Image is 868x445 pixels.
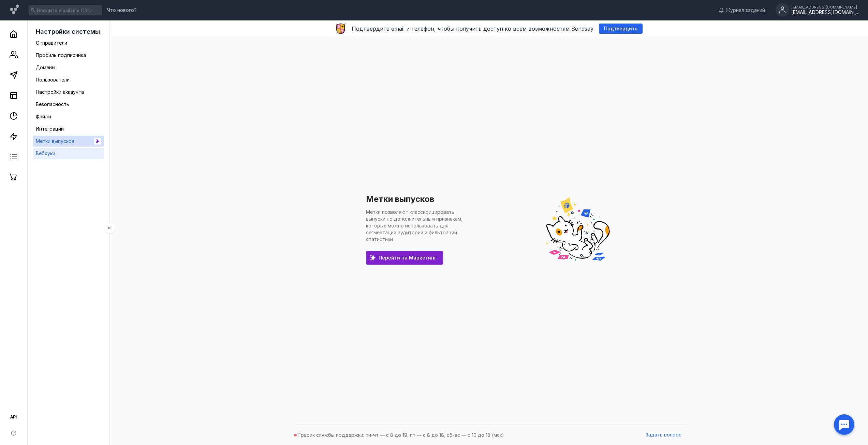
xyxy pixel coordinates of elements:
a: Пользователи [33,74,104,85]
a: Профиль подписчика [33,50,104,61]
h1: Метки выпусков [366,194,434,204]
div: [EMAIL_ADDRESS][DOMAIN_NAME] [791,10,859,15]
span: Пользователи [36,77,70,83]
a: Безопасность [33,99,104,110]
span: Домены [36,64,55,70]
span: Задать вопрос [646,432,681,438]
a: Вебхуки [33,148,104,159]
span: Профиль подписчика [36,52,86,58]
span: Подтвердите email и телефон, чтобы получить доступ ко всем возможностям Sendsay [352,25,593,32]
a: Настройки аккаунта [33,87,104,98]
a: Файлы [33,111,104,122]
a: Домены [33,62,104,73]
span: График службы поддержки: пн-чт — с 8 до 19, пт — с 8 до 18, сб-вс — с 10 до 18 (мск) [298,432,504,438]
button: Задать вопрос [642,430,685,440]
a: Что нового? [104,8,140,13]
span: Подтвердить [604,26,637,32]
a: Журнал заданий [715,7,768,14]
span: Перейти на Маркетинг [379,255,436,261]
span: Журнал заданий [726,7,765,14]
button: Подтвердить [599,24,643,34]
span: Метки выпусков [36,138,74,144]
span: Отправители [36,40,67,46]
span: Вебхуки [36,150,55,156]
p: Метки позволяют классифицировать выпуски по дополнительным признакам, которые можно использовать ... [366,209,462,242]
a: Интеграции [33,123,104,134]
input: Введите email или CSID [29,5,102,15]
div: [EMAIL_ADDRESS][DOMAIN_NAME] [791,5,859,9]
span: Интеграции [36,126,64,132]
a: Перейти на Маркетинг [366,251,443,265]
a: Отправители [33,38,104,48]
a: Метки выпусков [33,136,104,147]
span: Файлы [36,114,51,119]
span: Безопасность [36,101,69,107]
span: Что нового? [107,8,137,13]
span: Настройки аккаунта [36,89,84,95]
span: Настройки системы [36,28,100,35]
